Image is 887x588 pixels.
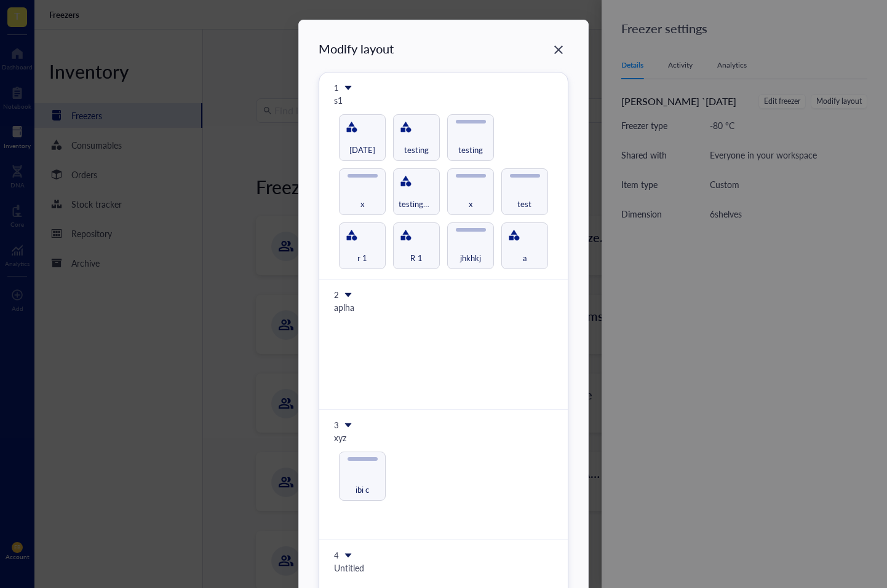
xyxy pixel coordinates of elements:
[447,168,494,215] div: x
[319,40,394,57] div: Modify layout
[501,168,548,215] div: test
[447,222,494,269] div: jhkhkj
[334,420,339,431] div: 3
[469,198,472,210] span: x
[339,452,386,501] div: ibi c
[349,144,375,155] span: [DATE]
[458,144,483,155] span: testing
[339,114,386,161] div: [DATE]
[334,550,339,561] div: 4
[393,222,440,269] div: R 1
[339,222,386,269] div: r 1
[460,252,481,264] span: jhkhkj
[517,198,531,210] span: test
[334,300,553,314] div: aplha
[410,252,422,264] span: R 1
[404,144,429,155] span: testing
[360,198,364,210] span: x
[334,289,339,300] div: 2
[334,431,553,444] div: xyz
[393,168,440,215] div: testing123
[334,561,553,574] div: Untitled
[549,42,568,57] span: Close
[334,93,553,107] div: s1
[523,252,527,264] span: a
[393,114,440,161] div: testing
[447,114,494,161] div: testing
[357,252,367,264] span: r 1
[339,168,386,215] div: x
[334,82,339,93] div: 1
[399,198,438,210] span: testing123
[356,484,369,495] span: ibi c
[549,40,568,60] button: Close
[501,222,548,269] div: a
